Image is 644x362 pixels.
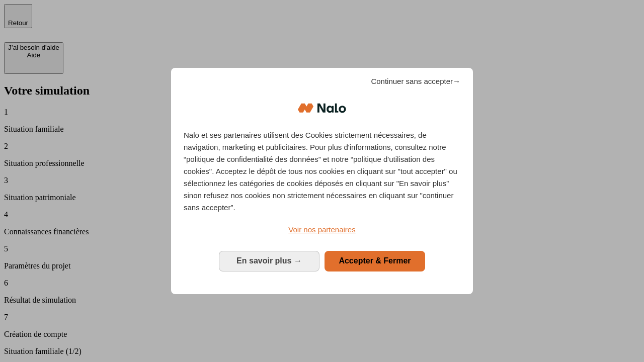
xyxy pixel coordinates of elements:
button: En savoir plus: Configurer vos consentements [219,251,319,271]
span: Accepter & Fermer [339,256,411,265]
span: Voir nos partenaires [288,225,355,234]
span: Continuer sans accepter→ [371,75,460,87]
img: Logo [298,93,346,123]
p: Nalo et ses partenaires utilisent des Cookies strictement nécessaires, de navigation, marketing e... [184,129,460,214]
a: Voir nos partenaires [184,224,460,236]
div: Bienvenue chez Nalo Gestion du consentement [171,68,473,294]
button: Accepter & Fermer: Accepter notre traitement des données et fermer [325,251,425,271]
span: En savoir plus → [236,256,302,265]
